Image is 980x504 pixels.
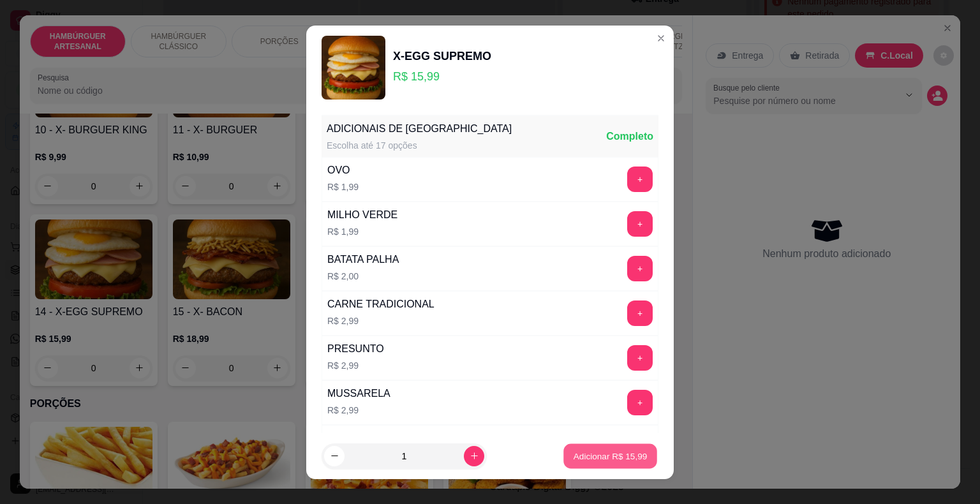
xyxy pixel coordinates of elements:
p: R$ 1,99 [327,225,397,238]
div: Escolha até 17 opções [327,139,512,152]
button: add [627,390,653,415]
button: Close [651,28,671,48]
p: R$ 2,99 [327,359,384,372]
div: ADICIONAIS DE [GEOGRAPHIC_DATA] [327,121,512,137]
p: R$ 1,99 [327,181,359,193]
p: R$ 2,00 [327,270,399,283]
div: BATATA PALHA [327,252,399,267]
button: add [627,167,653,192]
div: PRESUNTO [327,341,384,357]
button: decrease-product-quantity [324,446,345,466]
div: MILHO VERDE [327,207,397,223]
img: product-image [322,36,385,100]
div: X-EGG SUPREMO [393,47,491,65]
p: R$ 15,99 [393,68,491,85]
p: Adicionar R$ 15,99 [574,450,648,462]
p: R$ 2,99 [327,404,390,417]
div: MUSSARELA [327,386,390,401]
button: add [627,300,653,326]
button: Adicionar R$ 15,99 [563,443,657,468]
div: OVO [327,163,359,178]
button: add [627,345,653,371]
div: SALADA [327,431,367,446]
p: R$ 2,99 [327,315,434,327]
div: Completo [606,129,653,144]
button: increase-product-quantity [464,446,484,466]
button: add [627,211,653,237]
button: add [627,256,653,281]
div: CARNE TRADICIONAL [327,297,434,312]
